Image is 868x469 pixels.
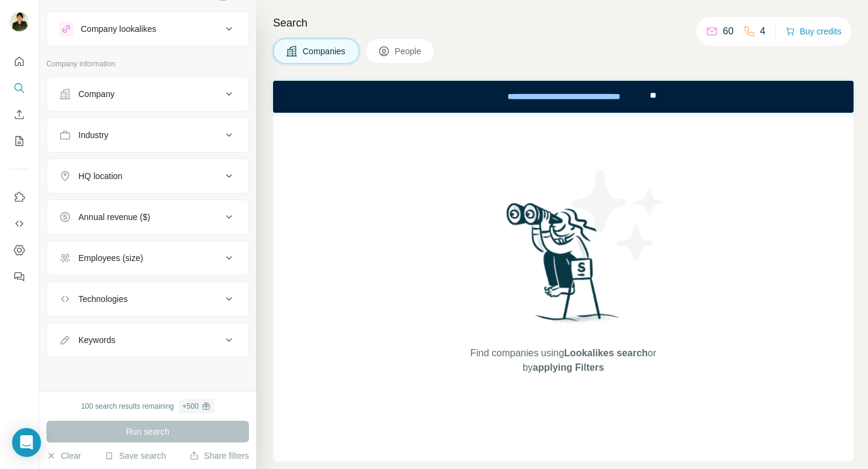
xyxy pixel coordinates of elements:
[10,266,29,288] button: Feedback
[10,77,29,99] button: Search
[10,12,29,31] img: Avatar
[81,399,214,414] div: 100 search results remaining
[10,239,29,261] button: Dashboard
[78,293,128,305] div: Technologies
[760,24,766,39] p: 4
[78,252,143,264] div: Employees (size)
[10,51,29,72] button: Quick start
[47,80,248,109] button: Company
[564,161,672,269] img: Surfe Illustration - Stars
[47,14,248,43] button: Company lookalikes
[47,285,248,313] button: Technologies
[303,45,347,57] span: Companies
[395,45,423,57] span: People
[47,121,248,150] button: Industry
[46,450,81,462] button: Clear
[501,200,626,334] img: Surfe Illustration - Woman searching with binoculars
[78,88,115,100] div: Company
[785,23,841,40] button: Buy credits
[47,244,248,272] button: Employees (size)
[46,58,249,69] p: Company information
[273,81,854,113] iframe: Banner
[78,129,108,141] div: Industry
[467,346,659,375] span: Find companies using or by
[183,401,199,412] div: + 500
[533,362,604,373] span: applying Filters
[12,428,41,457] div: Open Intercom Messenger
[10,213,29,234] button: Use Surfe API
[78,334,115,346] div: Keywords
[78,170,122,182] div: HQ location
[47,162,248,190] button: HQ location
[10,104,29,125] button: Enrich CSV
[189,450,249,462] button: Share filters
[81,23,156,35] div: Company lookalikes
[47,203,248,231] button: Annual revenue ($)
[273,14,854,31] h4: Search
[10,130,29,152] button: My lists
[10,186,29,208] button: Use Surfe on LinkedIn
[47,326,248,354] button: Keywords
[723,24,734,39] p: 60
[78,211,150,223] div: Annual revenue ($)
[564,348,648,358] span: Lookalikes search
[104,450,166,462] button: Save search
